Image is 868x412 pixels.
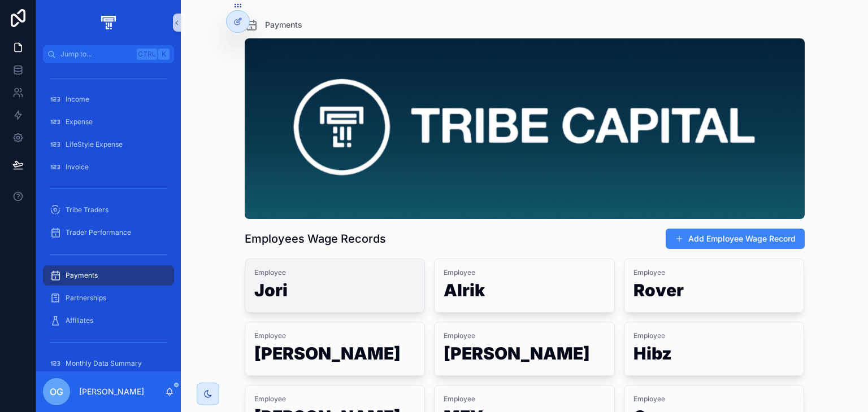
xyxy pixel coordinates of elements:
a: Affiliates [43,310,174,331]
span: Partnerships [66,293,106,303]
span: Employee [633,395,795,404]
img: App logo [99,14,118,32]
span: Invoice [66,163,89,172]
h1: Jori [254,282,416,303]
a: Trader Performance [43,222,174,243]
a: Partnerships [43,288,174,308]
p: [PERSON_NAME] [79,386,144,397]
a: Payments [43,265,174,286]
span: Employee [444,331,605,340]
span: LifeStyle Expense [66,140,123,149]
span: Employee [633,331,795,340]
span: OG [50,385,63,398]
a: Income [43,89,174,109]
span: Employee [633,268,795,277]
h1: [PERSON_NAME] [444,345,605,366]
span: Ctrl [137,49,157,60]
h1: Alrik [444,282,605,303]
a: Employee[PERSON_NAME] [245,322,426,376]
span: Employee [444,395,605,404]
span: Trader Performance [66,228,131,237]
div: scrollable content [36,63,181,371]
span: Payments [66,271,98,280]
a: EmployeeHibz [624,322,805,376]
a: EmployeeJori [245,258,426,313]
span: Jump to... [60,50,132,59]
a: EmployeeAlrik [434,258,615,313]
a: Employee[PERSON_NAME] [434,322,615,376]
span: Tribe Traders [66,205,108,214]
h1: [PERSON_NAME] [254,345,416,366]
span: Payments [265,19,302,30]
span: Employee [254,268,416,277]
span: Employee [254,395,416,404]
a: Tribe Traders [43,200,174,220]
a: Expense [43,112,174,132]
h1: Hibz [633,345,795,366]
button: Add Employee Wage Record [666,229,805,249]
button: Jump to...CtrlK [43,45,174,63]
a: Invoice [43,157,174,177]
a: Monthly Data Summary [43,353,174,374]
a: EmployeeRover [624,258,805,313]
a: Payments [245,18,302,32]
a: LifeStyle Expense [43,134,174,155]
span: K [159,50,168,59]
h1: Rover [633,282,795,303]
span: Monthly Data Summary [66,359,142,368]
span: Affiliates [66,316,93,325]
span: Employee [444,268,605,277]
span: Income [66,95,89,104]
span: Expense [66,117,93,126]
h1: Employees Wage Records [245,231,386,247]
span: Employee [254,331,416,340]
